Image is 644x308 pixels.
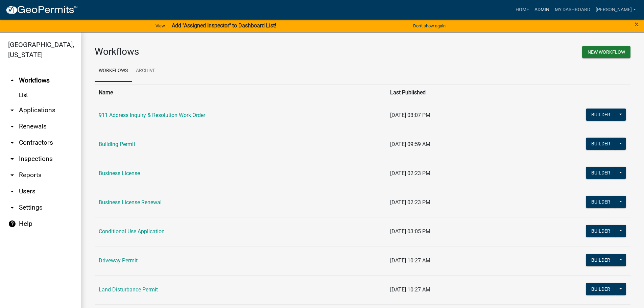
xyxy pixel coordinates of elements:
a: Archive [132,60,160,82]
button: Builder [586,167,616,179]
i: arrow_drop_down [8,204,16,212]
i: arrow_drop_down [8,122,16,131]
i: arrow_drop_down [8,171,16,179]
span: [DATE] 02:23 PM [390,170,430,176]
span: × [635,20,639,29]
i: arrow_drop_down [8,106,16,114]
a: Home [513,3,532,16]
th: Name [95,84,386,101]
button: Builder [586,196,616,208]
a: Driveway Permit [99,257,138,264]
i: arrow_drop_down [8,155,16,163]
a: Land Disturbance Permit [99,286,158,293]
a: [PERSON_NAME] [593,3,639,16]
button: Builder [586,225,616,237]
button: Builder [586,254,616,266]
span: [DATE] 09:59 AM [390,141,430,147]
span: [DATE] 03:05 PM [390,228,430,235]
a: My Dashboard [552,3,593,16]
button: Don't show again [410,20,448,31]
i: help [8,220,16,228]
a: Admin [532,3,552,16]
button: Builder [586,283,616,295]
span: [DATE] 10:27 AM [390,257,430,264]
button: New Workflow [582,46,630,58]
span: [DATE] 10:27 AM [390,286,430,293]
span: [DATE] 02:23 PM [390,199,430,206]
a: Business License Renewal [99,199,162,206]
a: View [153,20,168,31]
i: arrow_drop_down [8,187,16,195]
a: Building Permit [99,141,135,147]
button: Builder [586,109,616,121]
a: 911 Address Inquiry & Resolution Work Order [99,112,205,118]
a: Workflows [95,60,132,82]
th: Last Published [386,84,507,101]
h3: Workflows [95,46,358,57]
i: arrow_drop_down [8,139,16,147]
i: arrow_drop_up [8,76,16,85]
span: [DATE] 03:07 PM [390,112,430,118]
button: Builder [586,138,616,150]
strong: Add "Assigned Inspector" to Dashboard List! [172,22,276,29]
a: Business License [99,170,140,176]
button: Close [635,20,639,28]
a: Conditional Use Application [99,228,165,235]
